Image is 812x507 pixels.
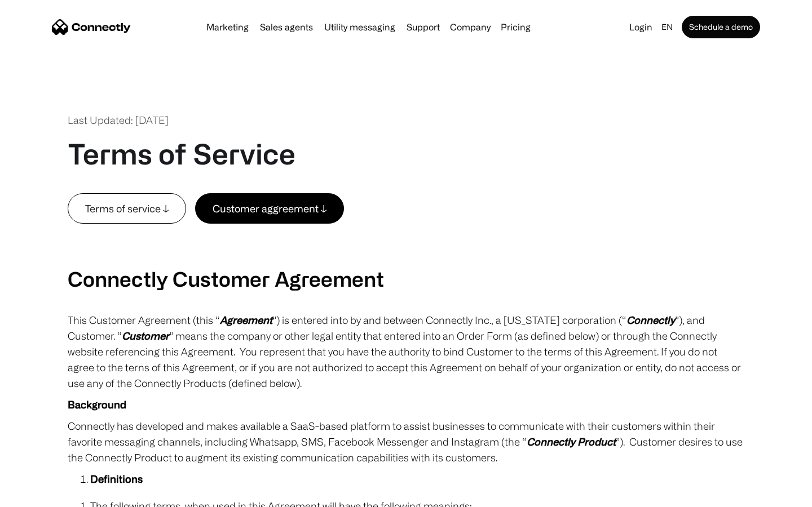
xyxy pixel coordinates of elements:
[527,436,616,447] em: Connectly Product
[52,19,131,35] a: home
[68,399,126,410] strong: Background
[682,16,760,38] a: Schedule a demo
[68,266,744,291] h2: Connectly Customer Agreement
[255,23,317,32] a: Sales agents
[213,201,326,216] div: Customer aggreement ↓
[320,23,400,32] a: Utility messaging
[626,314,675,326] em: Connectly
[661,19,673,35] div: en
[68,245,744,261] p: ‍
[68,224,744,239] p: ‍
[23,487,68,503] ul: Language list
[68,418,744,465] p: Connectly has developed and makes available a SaaS-based platform to assist businesses to communi...
[657,19,679,35] div: en
[90,473,143,484] strong: Definitions
[220,314,272,326] em: Agreement
[625,19,657,35] a: Login
[11,486,68,503] aside: Language selected: English
[402,23,444,32] a: Support
[68,312,744,391] p: This Customer Agreement (this “ ”) is entered into by and between Connectly Inc., a [US_STATE] co...
[85,201,169,216] div: Terms of service ↓
[122,330,169,341] em: Customer
[450,19,491,35] div: Company
[68,137,295,171] h1: Terms of Service
[447,19,494,35] div: Company
[202,23,253,32] a: Marketing
[68,113,169,128] div: Last Updated: [DATE]
[496,23,535,32] a: Pricing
